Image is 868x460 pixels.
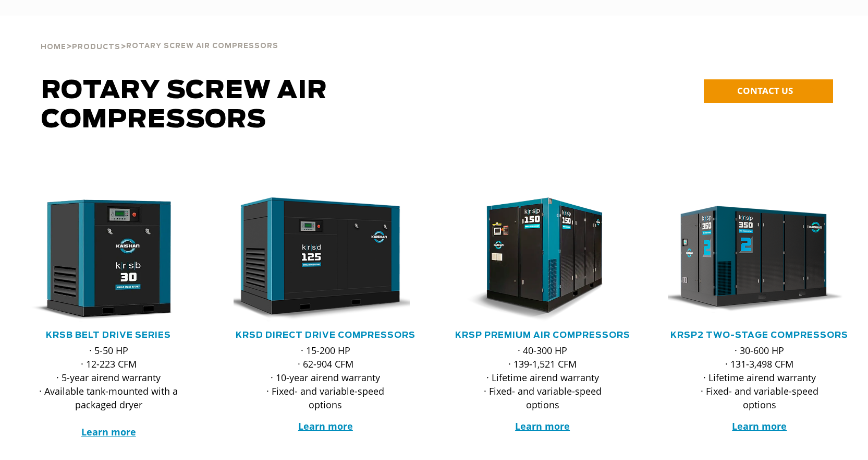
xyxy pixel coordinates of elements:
[455,331,630,339] a: KRSP Premium Air Compressors
[732,420,787,432] a: Learn more
[298,420,353,432] a: Learn more
[737,85,793,97] span: CONTACT US
[668,197,851,322] div: krsp350
[81,426,136,438] a: Learn more
[38,344,179,439] p: · 5-50 HP · 12-223 CFM · 5-year airend warranty · Available tank-mounted with a packaged dryer
[451,197,634,322] div: krsp150
[443,197,627,322] img: krsp150
[689,344,830,411] p: · 30-600 HP · 131-3,498 CFM · Lifetime airend warranty · Fixed- and variable-speed options
[9,197,193,322] img: krsb30
[17,197,200,322] div: krsb30
[41,78,327,133] span: Rotary Screw Air Compressors
[234,197,417,322] div: krsd125
[41,16,278,55] div: > >
[226,197,410,322] img: krsd125
[236,331,415,339] a: KRSD Direct Drive Compressors
[72,44,120,51] span: Products
[704,79,833,103] a: CONTACT US
[515,420,570,432] a: Learn more
[472,344,614,411] p: · 40-300 HP · 139-1,521 CFM · Lifetime airend warranty · Fixed- and variable-speed options
[41,44,66,51] span: Home
[46,331,171,339] a: KRSB Belt Drive Series
[660,197,844,322] img: krsp350
[126,43,278,50] span: Rotary Screw Air Compressors
[72,42,120,51] a: Products
[670,331,848,339] a: KRSP2 Two-Stage Compressors
[254,344,396,411] p: · 15-200 HP · 62-904 CFM · 10-year airend warranty · Fixed- and variable-speed options
[41,42,66,51] a: Home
